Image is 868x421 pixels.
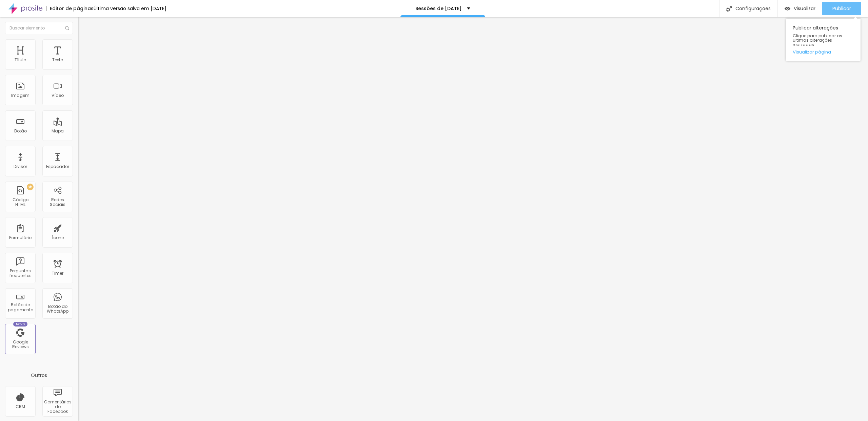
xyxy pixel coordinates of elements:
div: Mapa [52,129,64,133]
div: Google Reviews [7,340,34,350]
p: Sessões de [DATE] [415,6,462,11]
div: Imagem [11,93,29,98]
div: Timer [52,271,63,276]
div: CRM [16,404,25,409]
input: Buscar elemento [5,22,73,34]
span: Clique para publicar as ultimas alterações reaizadas [793,34,854,47]
span: Visualizar [794,6,815,11]
div: Espaçador [46,164,69,169]
img: Icone [726,6,732,12]
div: Botão de pagamento [7,302,34,312]
img: Icone [65,26,69,30]
div: Comentários do Facebook [44,400,71,414]
button: Publicar [822,2,861,15]
div: Redes Sociais [44,197,71,207]
div: Vídeo [52,93,64,98]
div: Editor de páginas [46,6,94,11]
div: Botão [14,129,27,133]
div: Divisor [14,164,27,169]
div: Última versão salva em [DATE] [94,6,166,11]
div: Botão do WhatsApp [44,304,71,314]
span: Publicar [832,6,851,11]
img: view-1.svg [785,6,790,12]
div: Ícone [52,235,64,240]
button: Visualizar [778,2,822,15]
div: Publicar alterações [786,19,861,61]
a: Visualizar página [793,50,854,54]
div: Novo [13,322,28,327]
div: Perguntas frequentes [7,269,34,278]
div: Título [15,58,26,62]
div: Texto [52,58,63,62]
div: Formulário [9,235,32,240]
div: Código HTML [7,197,34,207]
